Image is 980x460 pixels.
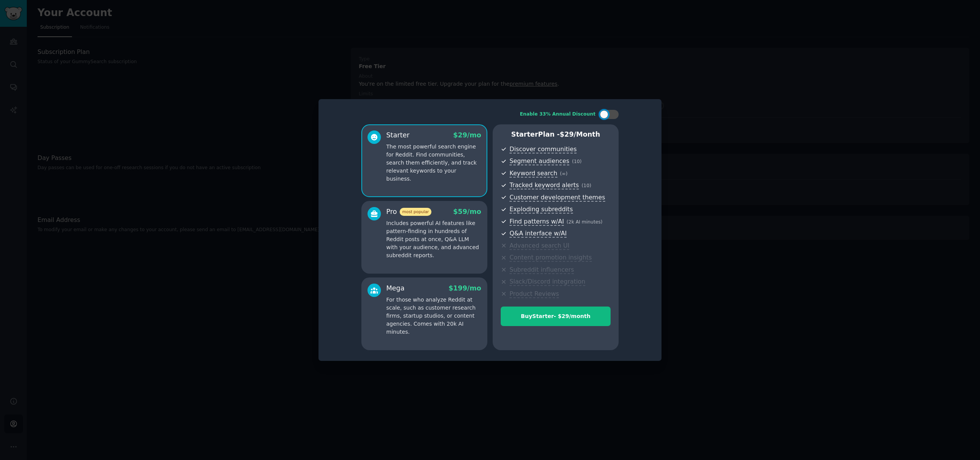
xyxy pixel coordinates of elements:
p: The most powerful search engine for Reddit. Find communities, search them efficiently, and track ... [386,143,481,183]
span: $ 29 /month [560,130,600,138]
span: Segment audiences [510,157,569,165]
span: $ 29 /mo [453,131,481,139]
span: $ 59 /mo [453,208,481,215]
span: ( 10 ) [581,183,591,188]
span: Customer development themes [510,194,605,202]
span: Product Reviews [510,290,559,298]
span: Content promotion insights [510,254,592,262]
p: Starter Plan - [501,130,611,139]
div: Starter [386,130,410,140]
div: Enable 33% Annual Discount [520,111,596,118]
span: Advanced search UI [510,242,569,250]
span: Tracked keyword alerts [510,181,579,189]
div: Buy Starter - $ 29 /month [501,312,610,320]
div: Pro [386,207,431,217]
span: Exploding subreddits [510,206,573,214]
div: Mega [386,284,405,293]
button: BuyStarter- $29/month [501,307,611,326]
span: Q&A interface w/AI [510,230,567,238]
p: Includes powerful AI features like pattern-finding in hundreds of Reddit posts at once, Q&A LLM w... [386,219,481,259]
span: ( ∞ ) [560,171,568,176]
span: most popular [400,208,432,216]
span: Subreddit influencers [510,266,574,274]
p: For those who analyze Reddit at scale, such as customer research firms, startup studios, or conte... [386,296,481,336]
span: Slack/Discord integration [510,278,585,286]
span: Keyword search [510,170,557,178]
span: $ 199 /mo [449,284,481,292]
span: Find patterns w/AI [510,218,564,226]
span: ( 10 ) [572,159,581,164]
span: ( 2k AI minutes ) [567,219,603,225]
span: Discover communities [510,145,577,153]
